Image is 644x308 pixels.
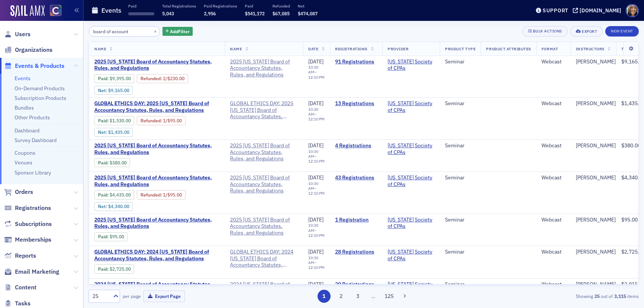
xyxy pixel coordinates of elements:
a: Paid [98,234,107,239]
a: [US_STATE] Society of CPAs [388,59,435,72]
span: 2024 Colorado Board of Accountancy Statutes, Rules, and Regulations [94,281,220,294]
div: Showing out of items [461,293,639,299]
label: per page [123,293,141,299]
span: 2025 Colorado Board of Accountancy Statutes, Rules, and Regulations [94,59,220,72]
span: Registrations [335,46,367,51]
div: – [308,223,325,238]
p: Total Registrations [162,3,196,9]
time: 12:10 PM [308,75,325,80]
a: Memberships [4,236,51,244]
time: 10:30 AM [308,255,318,265]
span: [DATE] [308,248,323,255]
time: 12:10 PM [308,265,325,270]
a: GLOBAL ETHICS DAY: 2025 [US_STATE] Board of Accountancy Statutes, Rules, and Regulations [94,100,220,113]
span: : [98,192,110,198]
a: [PERSON_NAME] [576,175,616,181]
span: $4,340.00 [108,204,129,209]
span: : [141,118,163,123]
span: $95.00 [167,118,182,123]
div: Webcast [542,175,565,181]
a: On-Demand Products [15,85,65,92]
a: [PERSON_NAME] [576,249,616,255]
div: Seminar [445,100,476,107]
a: GLOBAL ETHICS DAY: 2025 [US_STATE] Board of Accountancy Statutes, Rules, and Regulations [230,100,298,120]
img: SailAMX [50,5,61,16]
a: 28 Registrations [335,249,377,255]
strong: 25 [593,293,601,299]
div: Seminar [445,217,476,223]
a: [PERSON_NAME] [576,100,616,107]
a: 2025 [US_STATE] Board of Accountancy Statutes, Rules, and Regulations [94,142,220,155]
a: Refunded [141,76,161,81]
span: Name [230,46,242,51]
span: Email Marketing [15,268,59,276]
span: Tasks [15,299,31,308]
span: $230.00 [167,76,184,81]
button: Export [570,26,603,37]
span: $474,087 [298,10,318,16]
span: : [141,192,163,198]
time: 12:10 PM [308,116,325,122]
span: 2025 Colorado Board of Accountancy Statutes, Rules, and Regulations [230,142,298,162]
span: 2025 Colorado Board of Accountancy Statutes, Rules, and Regulations [230,175,298,194]
span: $380.00 [621,142,641,149]
span: Net : [98,129,108,135]
span: : [98,234,110,239]
span: Colorado Society of CPAs [388,175,435,188]
a: 13 Registrations [335,100,377,107]
span: Net : [98,88,108,93]
div: [PERSON_NAME] [576,281,616,288]
span: Add Filter [170,28,190,35]
img: SailAMX [10,5,45,17]
button: Bulk Actions [523,26,568,37]
div: Support [543,7,568,14]
span: GLOBAL ETHICS DAY: 2024 Colorado Board of Accountancy Statutes, Rules, and Regulations [230,249,298,268]
span: : [98,160,110,166]
a: 43 Registrations [335,175,377,181]
span: : [98,76,110,81]
div: Export [582,29,597,34]
span: GLOBAL ETHICS DAY: 2024 Colorado Board of Accountancy Statutes, Rules, and Regulations [94,249,220,262]
div: Seminar [445,175,476,181]
span: ‌ [128,12,154,15]
button: 125 [383,290,396,303]
span: $67,085 [272,10,290,16]
span: $541,172 [245,10,265,16]
button: AddFilter [162,27,193,36]
span: GLOBAL ETHICS DAY: 2025 Colorado Board of Accountancy Statutes, Rules, and Regulations [230,100,298,120]
div: – [308,181,325,196]
span: $9,395.00 [110,76,131,81]
a: Other Products [15,114,50,121]
div: Paid: 18 - $153000 [94,116,134,125]
a: [US_STATE] Society of CPAs [388,217,435,230]
span: Instructors [576,46,604,51]
span: 2025 Colorado Board of Accountancy Statutes, Rules, and Regulations [94,217,220,230]
span: Events & Products [15,62,64,70]
span: … [368,293,379,299]
span: $1,530.00 [110,118,131,123]
span: Product Attributes [486,46,531,51]
div: Webcast [542,249,565,255]
input: Search… [89,26,160,37]
a: Bundles [15,104,34,111]
div: Paid: 28 - $272500 [94,264,134,273]
a: Email Marketing [4,268,59,276]
a: New Event [605,27,639,34]
button: 3 [351,290,364,303]
a: Refunded [141,192,161,198]
div: Net: $916500 [94,86,133,95]
span: Product Type [445,46,476,51]
a: Dashboard [15,127,40,134]
span: GLOBAL ETHICS DAY: 2025 Colorado Board of Accountancy Statutes, Rules, and Regulations [94,100,220,113]
strong: 3,115 [613,293,627,299]
a: 2025 [US_STATE] Board of Accountancy Statutes, Rules, and Regulations [230,59,298,78]
div: Seminar [445,281,476,288]
span: Format [542,46,558,51]
p: Paid [128,3,154,9]
a: Subscriptions [4,220,52,228]
div: Paid: 100 - $939500 [94,74,134,83]
div: Net: $434000 [94,202,133,211]
a: 2024 [US_STATE] Board of Accountancy Statutes, Rules, and Regulations [94,281,220,294]
div: Webcast [542,281,565,288]
span: Orders [15,188,33,196]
